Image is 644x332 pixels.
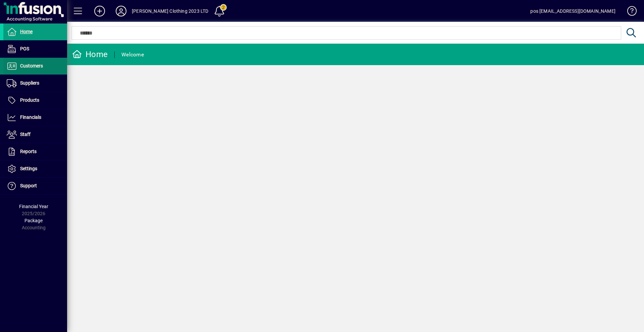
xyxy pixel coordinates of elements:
a: Customers [3,58,67,75]
a: Reports [3,143,67,160]
span: Support [20,183,37,188]
span: Suppliers [20,80,39,86]
a: POS [3,41,67,57]
span: Financial Year [19,204,48,209]
button: Profile [110,5,132,17]
a: Knowledge Base [622,1,636,23]
div: Welcome [121,49,144,60]
div: [PERSON_NAME] Clothing 2023 LTD [132,6,208,16]
span: Settings [20,166,37,171]
span: Customers [20,63,43,68]
a: Support [3,178,67,194]
span: Financials [20,114,41,120]
a: Products [3,92,67,109]
a: Staff [3,126,67,143]
div: Home [72,49,108,60]
span: POS [20,46,29,51]
a: Settings [3,160,67,177]
span: Reports [20,149,37,154]
a: Financials [3,109,67,126]
button: Add [89,5,110,17]
span: Home [20,29,33,34]
div: pos [EMAIL_ADDRESS][DOMAIN_NAME] [530,6,615,16]
span: Staff [20,132,31,137]
span: Products [20,97,39,103]
a: Suppliers [3,75,67,92]
span: Package [24,218,43,223]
